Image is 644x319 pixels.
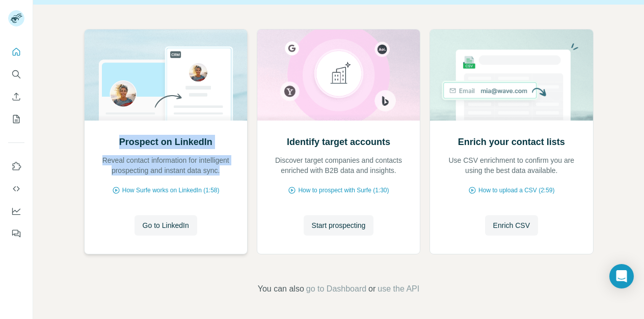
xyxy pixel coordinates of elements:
[122,186,220,195] span: How Surfe works on LinkedIn (1:58)
[485,215,538,236] button: Enrich CSV
[304,215,374,236] button: Start prospecting
[458,135,565,149] h2: Enrich your contact lists
[257,30,420,121] img: Identify target accounts
[8,180,24,198] button: Use Surfe API
[258,283,304,295] span: You can also
[119,135,212,149] h2: Prospect on LinkedIn
[267,155,410,176] p: Discover target companies and contacts enriched with B2B data and insights.
[312,220,366,230] span: Start prospecting
[298,186,389,195] span: How to prospect with Surfe (1:30)
[143,220,189,230] span: Go to LinkedIn
[609,264,634,288] div: Open Intercom Messenger
[8,202,24,220] button: Dashboard
[8,43,24,61] button: Quick start
[84,30,248,121] img: Prospect on LinkedIn
[8,65,24,83] button: Search
[440,155,582,176] p: Use CSV enrichment to confirm you are using the best data available.
[287,135,390,149] h2: Identify target accounts
[493,220,530,230] span: Enrich CSV
[8,157,24,176] button: Use Surfe on LinkedIn
[8,88,24,106] button: Enrich CSV
[378,283,419,295] button: use the API
[368,283,375,295] span: or
[306,283,366,295] button: go to Dashboard
[8,110,24,128] button: My lists
[8,224,24,243] button: Feedback
[95,155,237,176] p: Reveal contact information for intelligent prospecting and instant data sync.
[478,186,554,195] span: How to upload a CSV (2:59)
[430,30,593,121] img: Enrich your contact lists
[135,215,197,236] button: Go to LinkedIn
